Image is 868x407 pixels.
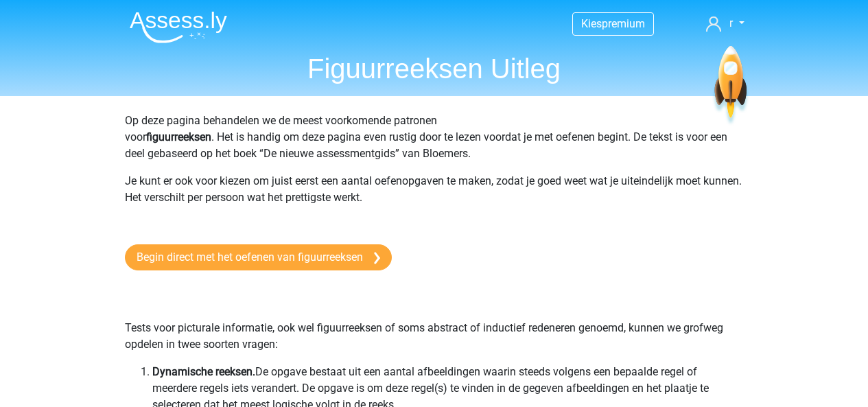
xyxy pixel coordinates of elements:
[712,46,749,126] img: spaceship.7d73109d6933.svg
[602,17,645,30] span: premium
[573,14,653,33] a: Kiespremium
[146,130,211,143] b: figuurreeksen
[125,244,392,270] a: Begin direct met het oefenen van figuurreeksen
[729,16,733,30] span: r
[125,173,744,222] p: Je kunt er ook voor kiezen om juist eerst een aantal oefenopgaven te maken, zodat je goed weet wa...
[119,52,750,85] h1: Figuurreeksen Uitleg
[581,17,602,30] span: Kies
[152,365,255,378] b: Dynamische reeksen.
[701,15,749,32] a: r
[374,252,380,264] img: arrow-right.e5bd35279c78.svg
[130,11,227,43] img: Assessly
[125,113,744,162] p: Op deze pagina behandelen we de meest voorkomende patronen voor . Het is handig om deze pagina ev...
[125,287,744,353] p: Tests voor picturale informatie, ook wel figuurreeksen of soms abstract of inductief redeneren ge...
